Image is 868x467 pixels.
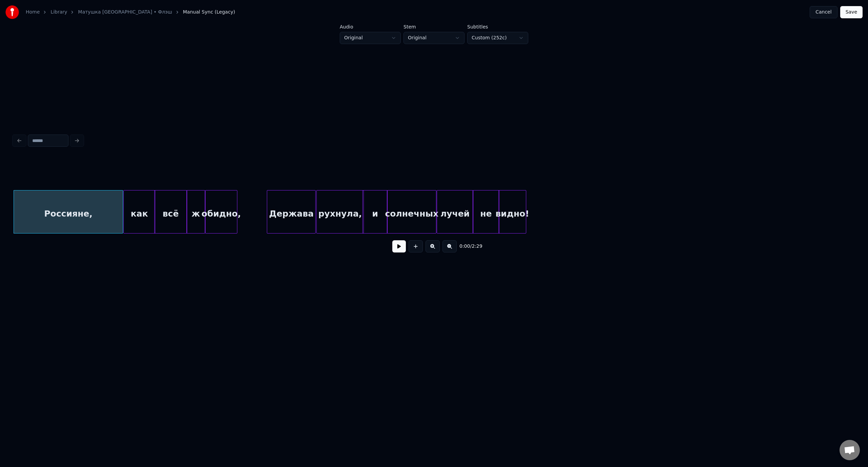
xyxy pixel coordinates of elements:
[459,243,470,250] span: 0:00
[472,243,482,250] span: 2:29
[459,243,476,250] div: /
[810,6,837,18] button: Cancel
[5,5,19,19] img: youka
[467,24,528,29] label: Subtitles
[340,24,401,29] label: Audio
[840,6,863,18] button: Save
[840,440,860,460] div: Open chat
[26,9,235,16] nav: breadcrumb
[51,9,67,16] a: Library
[78,9,172,16] a: Матушка [GEOGRAPHIC_DATA] • Флэш
[26,9,40,16] a: Home
[183,9,235,16] span: Manual Sync (Legacy)
[403,24,465,29] label: Stem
